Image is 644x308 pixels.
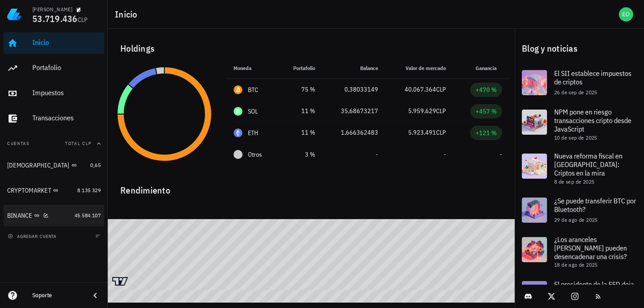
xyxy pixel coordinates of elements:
div: CRYPTOMARKET [7,187,51,194]
img: LedgiFi [7,7,22,22]
a: Charting by TradingView [112,277,128,286]
span: 29 de ago de 2025 [554,216,598,223]
a: Impuestos [4,83,104,104]
span: NPM pone en riesgo transacciones cripto desde JavaScript [554,107,631,133]
span: 26 de sep de 2025 [554,89,597,96]
div: SOL-icon [234,107,243,116]
div: Blog y noticias [515,34,644,63]
a: Transacciones [4,108,104,129]
div: 1,666362483 [330,128,378,137]
div: avatar [619,7,633,22]
span: Total CLP [65,141,92,146]
div: +121 % [476,128,497,137]
a: NPM pone en riesgo transacciones cripto desde JavaScript 10 de sep de 2025 [515,102,644,146]
div: 35,68673217 [330,106,378,116]
div: Rendimiento [113,176,509,198]
div: +470 % [476,85,497,94]
span: agregar cuenta [9,233,57,239]
span: 5.923.491 [408,128,436,136]
div: BTC-icon [234,85,243,94]
span: - [376,150,378,158]
span: CLP [436,128,446,136]
span: 5.959.629 [408,107,436,115]
div: 11 % [286,106,316,116]
th: Balance [322,57,385,79]
span: 53.719.436 [32,13,78,25]
span: ¿Se puede transferir BTC por Bluetooth? [554,196,636,214]
span: Nueva reforma fiscal en [GEOGRAPHIC_DATA]: Criptos en la mira [554,151,622,177]
a: BINANCE 45.584.107 [4,205,104,226]
a: El SII establece impuestos de criptos 26 de sep de 2025 [515,63,644,102]
div: [DEMOGRAPHIC_DATA] [7,162,70,169]
span: El SII establece impuestos de criptos [554,69,631,86]
span: 0,65 [90,162,101,168]
span: 40.067.364 [405,85,436,93]
div: Impuestos [32,88,101,97]
div: +457 % [476,107,497,116]
h1: Inicio [115,7,141,22]
span: 8.135.329 [77,187,101,194]
span: ¿Los aranceles [PERSON_NAME] pueden desencadenar una crisis? [554,235,627,261]
div: 3 % [286,150,316,159]
div: 75 % [286,85,316,94]
th: Moneda [226,57,278,79]
div: Soporte [32,292,83,299]
div: 11 % [286,128,316,137]
button: agregar cuenta [5,232,61,241]
div: ETH-icon [234,128,243,137]
a: ¿Los aranceles [PERSON_NAME] pueden desencadenar una crisis? 18 de ago de 2025 [515,230,644,274]
div: BTC [248,85,259,94]
span: 45.584.107 [75,212,101,219]
div: SOL [248,107,258,116]
div: Transacciones [32,114,101,122]
span: 10 de sep de 2025 [554,134,597,141]
span: - [500,150,502,158]
a: CRYPTOMARKET 8.135.329 [4,180,104,201]
span: 18 de ago de 2025 [554,261,598,268]
span: CLP [436,85,446,93]
a: Inicio [4,32,104,54]
a: Portafolio [4,57,104,79]
div: Portafolio [32,63,101,72]
a: [DEMOGRAPHIC_DATA] 0,65 [4,154,104,176]
span: - [444,150,446,158]
div: BINANCE [7,212,32,220]
span: 8 de sep de 2025 [554,178,594,185]
div: 0,38033149 [330,85,378,94]
th: Valor de mercado [385,57,453,79]
span: CLP [436,107,446,115]
div: Holdings [113,34,509,63]
span: Ganancia [476,65,502,71]
button: CuentasTotal CLP [4,133,104,154]
th: Portafolio [278,57,323,79]
div: [PERSON_NAME] [32,6,72,13]
a: ¿Se puede transferir BTC por Bluetooth? 29 de ago de 2025 [515,190,644,230]
a: Nueva reforma fiscal en [GEOGRAPHIC_DATA]: Criptos en la mira 8 de sep de 2025 [515,146,644,190]
span: Otros [248,150,262,159]
div: Inicio [32,38,101,47]
span: CLP [78,16,88,24]
div: ETH [248,128,259,137]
